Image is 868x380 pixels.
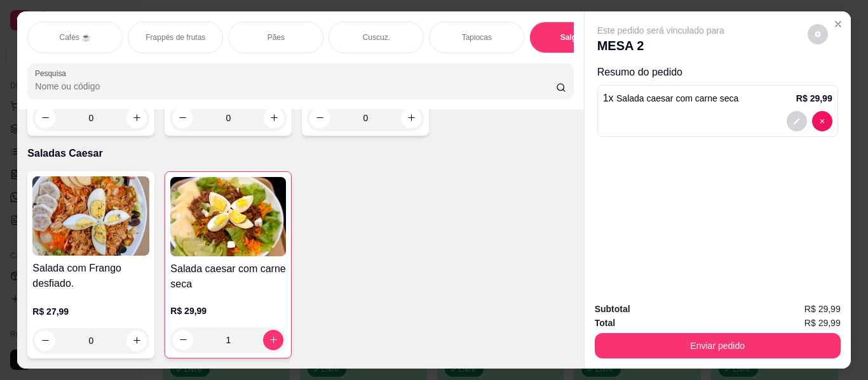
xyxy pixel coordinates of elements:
button: increase-product-quantity [401,108,421,128]
p: Cafés ☕ [59,32,91,43]
p: Resumo do pedido [597,65,838,80]
button: decrease-product-quantity [309,108,330,128]
p: Frappés de frutas [146,32,205,43]
p: Este pedido será vinculado para [597,24,724,37]
p: Saladas Caesar [27,146,573,161]
h4: Salada caesar com carne seca [170,261,286,292]
p: Salgados [560,32,594,43]
button: decrease-product-quantity [808,24,828,44]
button: decrease-product-quantity [172,108,193,128]
button: increase-product-quantity [263,330,283,350]
p: MESA 2 [597,37,724,55]
button: increase-product-quantity [126,331,147,351]
span: Salada caesar com carne seca [616,93,738,103]
input: Pesquisa [35,80,556,93]
label: Pesquisa [35,68,71,79]
p: Tapiocas [462,32,492,43]
strong: Total [595,318,615,328]
strong: Subtotal [595,304,630,314]
p: 1 x [603,91,739,106]
span: R$ 29,99 [804,302,841,316]
p: R$ 29,99 [796,92,832,105]
button: increase-product-quantity [264,108,284,128]
button: decrease-product-quantity [812,111,832,131]
p: Pães [268,32,285,43]
button: decrease-product-quantity [173,330,193,350]
img: product-image [32,176,149,256]
button: decrease-product-quantity [787,111,807,131]
img: product-image [170,177,286,256]
button: Close [828,14,848,34]
p: R$ 27,99 [32,305,149,318]
span: R$ 29,99 [804,316,841,330]
h4: Salada com Frango desfiado. [32,261,149,291]
button: Enviar pedido [595,333,841,358]
button: decrease-product-quantity [35,108,55,128]
button: decrease-product-quantity [35,331,55,351]
button: increase-product-quantity [126,108,147,128]
p: Cuscuz. [363,32,390,43]
p: R$ 29,99 [170,305,286,317]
